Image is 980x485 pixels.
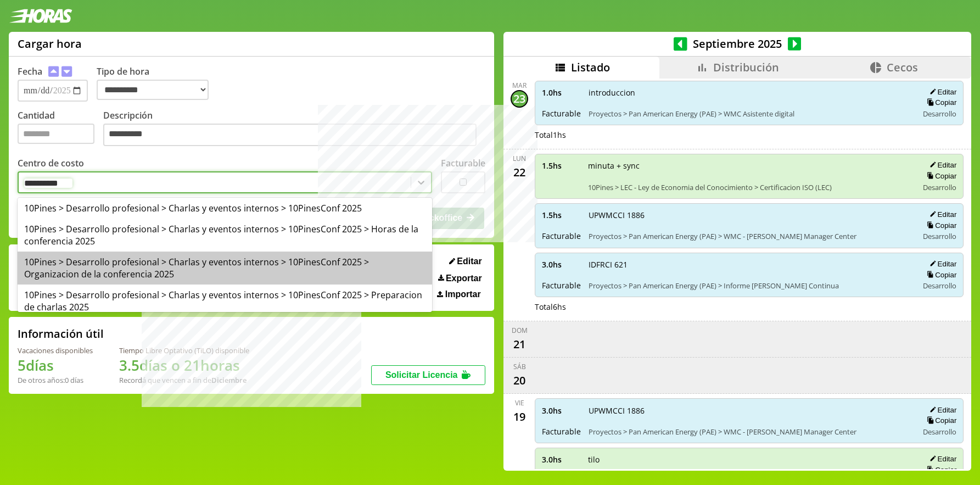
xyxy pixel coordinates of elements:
div: sáb [513,362,526,371]
div: 10Pines > Desarrollo profesional > Charlas y eventos internos > 10PinesConf 2025 > Horas de la co... [18,219,432,252]
span: Solicitar Licencia [385,370,458,380]
span: 3.0 hs [542,405,581,416]
span: 3.0 hs [542,259,581,270]
button: Copiar [923,98,956,107]
span: 1.0 hs [542,87,581,98]
button: Copiar [923,270,956,280]
span: minuta + sync [588,160,910,171]
button: Exportar [435,273,485,284]
textarea: Descripción [103,124,477,147]
label: Tipo de hora [97,65,217,102]
span: IDFRCI 621 [589,259,910,270]
button: Editar [926,259,956,269]
span: Proyectos > Pan American Energy (PAE) > WMC - [PERSON_NAME] Manager Center [589,427,910,437]
label: Cantidad [18,109,103,149]
div: Recordá que vencen a fin de [119,375,249,385]
div: 10Pines > Desarrollo profesional > Charlas y eventos internos > 10PinesConf 2025 > Organizacion d... [18,252,432,285]
div: vie [515,398,524,408]
span: Desarrollo [923,182,956,192]
label: Descripción [103,109,485,149]
label: Fecha [18,65,42,77]
button: Copiar [923,171,956,181]
button: Solicitar Licencia [371,365,485,385]
span: Exportar [446,274,482,283]
div: Tiempo Libre Optativo (TiLO) disponible [119,345,249,355]
span: 1.5 hs [542,160,580,171]
div: 10Pines > Desarrollo profesional > Charlas y eventos internos > 10PinesConf 2025 > Preparacion de... [18,285,432,317]
span: introduccion [589,87,910,98]
input: Cantidad [18,124,94,144]
span: Editar [457,257,481,266]
span: Facturable [542,426,581,437]
span: Septiembre 2025 [687,36,788,51]
span: UPWMCCI 1886 [589,210,910,220]
span: UPWMCCI 1886 [589,405,910,416]
span: Facturable [542,280,581,291]
h1: 5 días [18,355,93,375]
img: logotipo [9,9,72,23]
span: 1.5 hs [542,210,581,220]
div: lun [513,154,526,163]
div: mar [512,81,527,90]
button: Copiar [923,465,956,475]
div: dom [512,326,528,335]
span: Facturable [542,231,581,241]
button: Copiar [923,221,956,230]
button: Editar [926,454,956,464]
div: 10Pines > Desarrollo profesional > Charlas y eventos internos > 10PinesConf 2025 [18,198,432,219]
span: Desarrollo [923,281,956,291]
span: Facturable [542,108,581,119]
div: 23 [511,90,528,108]
div: Vacaciones disponibles [18,345,93,355]
span: Proyectos > Pan American Energy (PAE) > Informe [PERSON_NAME] Continua [589,281,910,291]
span: Cecos [887,60,918,75]
span: Listado [571,60,610,75]
span: Desarrollo [923,427,956,437]
div: De otros años: 0 días [18,375,93,385]
h1: Cargar hora [18,36,82,51]
label: Centro de costo [18,157,84,169]
button: Editar [926,405,956,415]
h2: Información útil [18,326,104,341]
div: 19 [511,408,528,425]
button: Editar [926,210,956,219]
span: Importar [445,289,481,299]
label: Facturable [441,157,485,169]
div: Total 1 hs [535,130,964,140]
span: 3.0 hs [542,454,580,465]
span: tilo [588,454,910,465]
span: 10Pines > LEC - Ley de Economia del Conocimiento > Certificacion ISO (LEC) [588,182,910,192]
div: 20 [511,371,528,389]
div: 22 [511,163,528,181]
h1: 3.5 días o 21 horas [119,355,249,375]
button: Editar [446,256,485,267]
button: Copiar [923,416,956,425]
div: scrollable content [503,79,971,469]
div: 21 [511,335,528,353]
span: Proyectos > Pan American Energy (PAE) > WMC - [PERSON_NAME] Manager Center [589,231,910,241]
span: Distribución [713,60,779,75]
b: Diciembre [211,375,247,385]
select: Tipo de hora [97,80,209,100]
span: Desarrollo [923,109,956,119]
div: Total 6 hs [535,302,964,312]
button: Editar [926,160,956,170]
span: Proyectos > Pan American Energy (PAE) > WMC Asistente digital [589,109,910,119]
span: Desarrollo [923,231,956,241]
button: Editar [926,87,956,97]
